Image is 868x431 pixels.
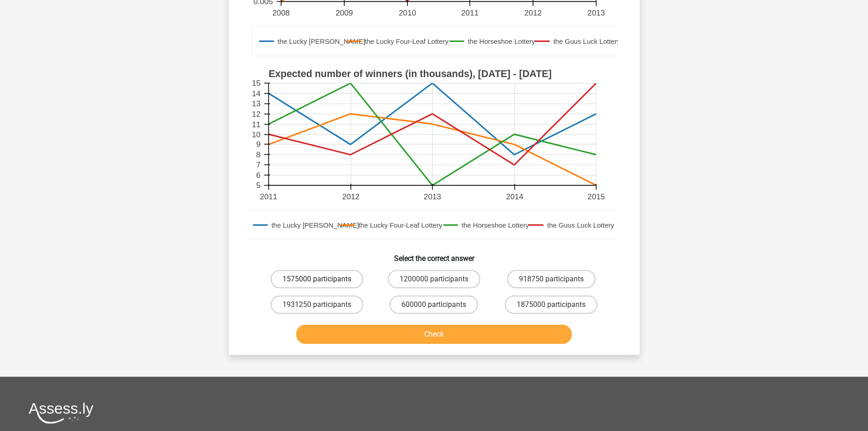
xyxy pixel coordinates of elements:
[256,140,261,149] text: 9
[587,8,605,17] text: 2013
[252,89,261,98] text: 14
[271,221,359,229] text: the Lucky [PERSON_NAME]
[335,8,353,17] text: 2009
[507,270,596,288] label: 918750 participants
[252,79,260,88] text: 15
[462,221,529,229] text: the Horseshoe Lottery
[277,37,365,45] text: the Lucky [PERSON_NAME]
[505,296,597,314] label: 1875000 participants
[271,270,363,288] label: 1575000 participants
[252,109,260,119] text: 12
[390,296,478,314] label: 600000 participants
[271,296,363,314] label: 1931250 participants
[256,171,261,180] text: 6
[256,160,261,169] text: 7
[399,8,416,17] text: 2010
[553,37,621,45] text: the Guus Luck Lottery
[296,325,572,344] button: Check
[358,221,442,229] text: the Lucky Four-Leaf Lottery
[272,8,289,17] text: 2008
[365,37,448,45] text: the Lucky Four-Leaf Lottery
[524,8,541,17] text: 2012
[256,150,261,159] text: 8
[587,192,605,201] text: 2015
[423,192,441,201] text: 2013
[388,270,480,288] label: 1200000 participants
[547,221,614,229] text: the Guus Luck Lottery
[256,181,261,190] text: 5
[252,99,260,109] text: 13
[506,192,524,201] text: 2014
[243,247,625,263] h6: Select the correct answer
[252,120,260,129] text: 11
[342,192,359,201] text: 2012
[461,8,478,17] text: 2011
[467,37,535,45] text: the Horseshoe Lottery
[268,68,551,79] text: Expected number of winners (in thousands), [DATE] - [DATE]
[29,402,93,424] img: Assessly logo
[260,192,277,201] text: 2011
[252,130,260,139] text: 10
